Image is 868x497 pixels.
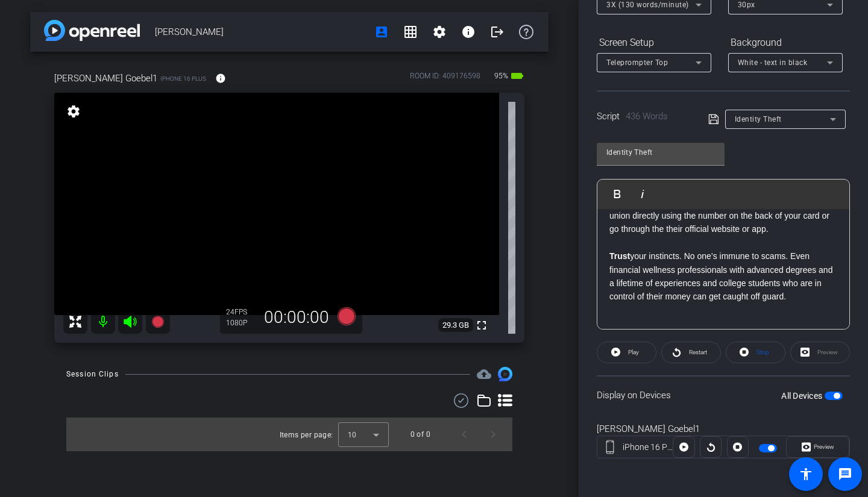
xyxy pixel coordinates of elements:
[66,368,119,380] div: Session Clips
[438,318,473,333] span: 29.3 GB
[474,318,489,333] mat-icon: fullscreen
[256,307,337,328] div: 00:00:00
[799,467,813,481] mat-icon: accessibility
[786,436,849,458] button: Preview
[597,33,711,53] div: Screen Setup
[403,25,418,39] mat-icon: grid_on
[628,349,639,355] span: Play
[728,33,843,53] div: Background
[738,58,808,67] span: White - text in black
[432,25,447,39] mat-icon: settings
[606,1,689,9] span: 3X (130 words/minute)
[597,342,656,363] button: Play
[155,20,367,44] span: [PERSON_NAME]
[490,25,505,39] mat-icon: logout
[606,182,629,206] button: Bold (Ctrl+B)
[735,115,782,123] span: Identity Theft
[410,428,430,440] div: 0 of 0
[510,69,524,83] mat-icon: battery_std
[477,367,491,381] span: Destinations for your clips
[226,307,256,317] div: 24
[461,25,476,39] mat-icon: info
[781,390,825,402] label: All Devices
[374,25,389,39] mat-icon: account_box
[606,58,668,67] span: Teleprompter Top
[492,66,510,86] span: 95%
[215,73,226,84] mat-icon: info
[450,420,479,449] button: Previous page
[689,349,707,355] span: Restart
[609,251,630,261] strong: Trust
[756,349,769,355] span: Stop
[738,1,755,9] span: 30px
[814,443,834,450] span: Preview
[626,111,668,122] span: 436 Words
[498,367,512,381] img: Session clips
[44,20,140,41] img: app-logo
[160,74,206,83] span: iPhone 16 Plus
[838,467,852,481] mat-icon: message
[726,342,785,363] button: Stop
[597,375,850,414] div: Display on Devices
[609,196,837,236] p: If you ever feel unsure, hang up and call the bank or credit union directly using the number on t...
[234,308,247,316] span: FPS
[609,249,837,304] p: your instincts. No one’s immune to scams. Even financial wellness professionals with advanced deg...
[606,145,715,160] input: Title
[477,367,491,381] mat-icon: cloud_upload
[597,422,850,436] div: [PERSON_NAME] Goebel1
[54,72,157,85] span: [PERSON_NAME] Goebel1
[623,441,673,454] div: iPhone 16 Plus
[280,429,333,441] div: Items per page:
[631,182,654,206] button: Italic (Ctrl+I)
[226,318,256,328] div: 1080P
[65,104,82,119] mat-icon: settings
[597,110,691,123] div: Script
[661,342,721,363] button: Restart
[410,70,480,88] div: ROOM ID: 409176598
[479,420,508,449] button: Next page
